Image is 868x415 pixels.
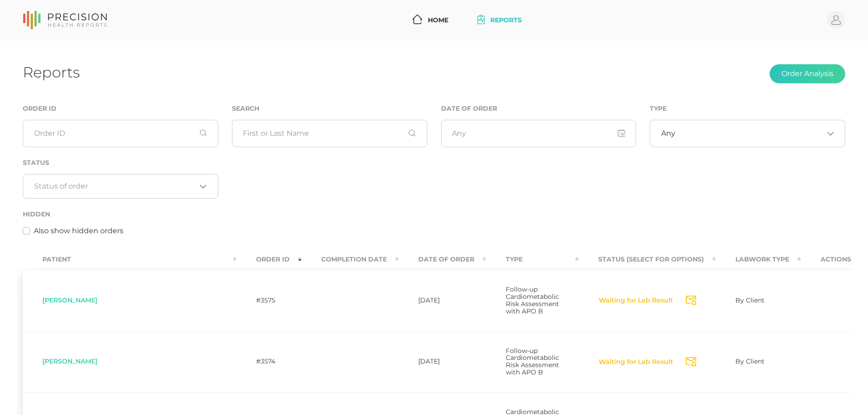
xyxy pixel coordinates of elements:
[686,357,696,367] svg: Send Notification
[650,105,667,113] label: Type
[42,357,98,365] span: [PERSON_NAME]
[23,63,80,81] h1: Reports
[661,129,675,138] span: Any
[23,159,49,167] label: Status
[23,210,50,218] label: Hidden
[506,285,559,315] span: Follow-up Cardiometabolic Risk Assessment with APO B
[23,105,56,113] label: Order ID
[441,120,637,147] input: Any
[716,249,801,270] th: Labwork Type : activate to sort column ascending
[399,249,486,270] th: Date Of Order : activate to sort column ascending
[399,331,486,393] td: [DATE]
[506,347,559,377] span: Follow-up Cardiometabolic Risk Assessment with APO B
[23,120,218,147] input: Order ID
[409,12,452,29] a: Home
[735,296,765,304] span: By Client
[474,12,525,29] a: Reports
[770,64,845,83] button: Order Analysis
[598,296,673,305] button: Waiting for Lab Result
[675,129,823,138] input: Search for option
[399,270,486,331] td: [DATE]
[735,357,765,365] span: By Client
[441,105,497,113] label: Date of Order
[34,182,196,191] input: Search for option
[232,105,259,113] label: Search
[23,174,218,199] div: Search for option
[236,249,302,270] th: Order ID : activate to sort column ascending
[23,249,236,270] th: Patient : activate to sort column ascending
[302,249,399,270] th: Completion Date : activate to sort column ascending
[236,331,302,393] td: #3574
[232,120,427,147] input: First or Last Name
[236,270,302,331] td: #3575
[34,225,123,236] label: Also show hidden orders
[650,120,845,147] div: Search for option
[598,358,673,367] button: Waiting for Lab Result
[686,296,696,305] svg: Send Notification
[579,249,716,270] th: Status (Select for Options) : activate to sort column ascending
[42,296,98,304] span: [PERSON_NAME]
[486,249,579,270] th: Type : activate to sort column ascending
